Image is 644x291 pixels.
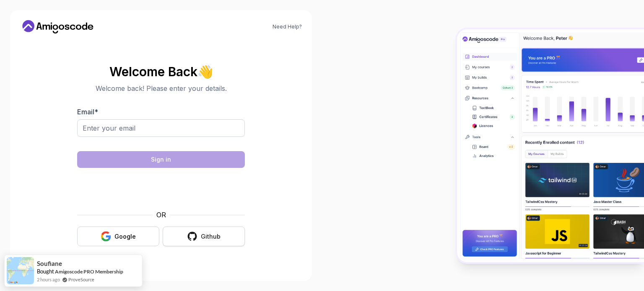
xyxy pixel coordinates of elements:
[201,232,221,241] div: Github
[77,83,245,93] p: Welcome back! Please enter your details.
[77,119,245,137] input: Enter your email
[197,64,213,79] span: 👋
[151,155,171,164] div: Sign in
[273,23,302,30] a: Need Help?
[68,276,94,283] a: ProveSource
[37,268,54,275] span: Bought
[37,260,62,267] span: soufiane
[98,173,224,205] iframe: Widget contendo caixa de seleção para desafio de segurança hCaptcha
[20,20,96,33] a: Home link
[457,29,644,262] img: Amigoscode Dashboard
[7,257,34,284] img: provesource social proof notification image
[77,227,159,246] button: Google
[55,268,123,275] a: Amigoscode PRO Membership
[77,151,245,168] button: Sign in
[114,232,136,241] div: Google
[77,65,245,78] h2: Welcome Back
[163,227,245,246] button: Github
[37,276,60,283] span: 2 hours ago
[77,108,98,116] label: Email *
[156,210,166,220] p: OR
